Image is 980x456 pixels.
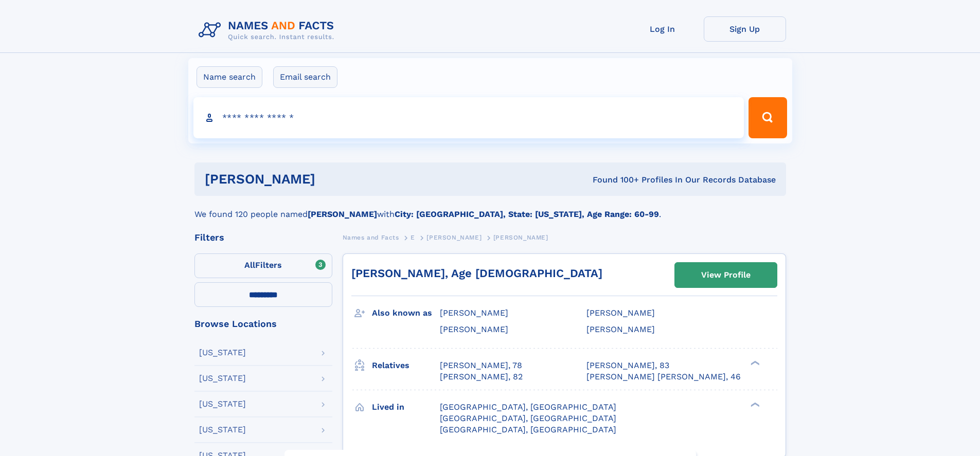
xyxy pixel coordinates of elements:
[372,357,440,374] h3: Relatives
[308,209,377,219] b: [PERSON_NAME]
[395,209,659,219] b: City: [GEOGRAPHIC_DATA], State: [US_STATE], Age Range: 60-99
[194,319,332,329] div: Browse Locations
[586,360,669,371] a: [PERSON_NAME], 83
[440,425,616,434] span: [GEOGRAPHIC_DATA], [GEOGRAPHIC_DATA]
[440,308,508,318] span: [PERSON_NAME]
[351,267,602,280] a: [PERSON_NAME], Age [DEMOGRAPHIC_DATA]
[273,66,337,88] label: Email search
[586,371,741,382] a: [PERSON_NAME] [PERSON_NAME], 46
[411,231,415,244] a: E
[493,234,548,241] span: [PERSON_NAME]
[440,413,616,423] span: [GEOGRAPHIC_DATA], [GEOGRAPHIC_DATA]
[440,360,522,371] a: [PERSON_NAME], 78
[440,402,616,412] span: [GEOGRAPHIC_DATA], [GEOGRAPHIC_DATA]
[748,359,760,366] div: ❯
[194,233,332,242] div: Filters
[675,263,777,287] a: View Profile
[343,231,399,244] a: Names and Facts
[194,196,786,221] div: We found 120 people named with .
[244,260,255,270] span: All
[748,401,760,408] div: ❯
[193,97,744,138] input: search input
[621,16,704,42] a: Log In
[199,426,246,434] div: [US_STATE]
[454,174,776,186] div: Found 100+ Profiles In Our Records Database
[194,16,343,44] img: Logo Names and Facts
[749,97,787,138] button: Search Button
[586,308,655,318] span: [PERSON_NAME]
[586,324,655,334] span: [PERSON_NAME]
[440,324,508,334] span: [PERSON_NAME]
[440,371,523,382] a: [PERSON_NAME], 82
[701,263,751,287] div: View Profile
[205,173,454,186] h1: [PERSON_NAME]
[372,398,440,416] h3: Lived in
[199,400,246,408] div: [US_STATE]
[426,234,482,241] span: [PERSON_NAME]
[197,66,262,88] label: Name search
[199,374,246,382] div: [US_STATE]
[194,253,332,278] label: Filters
[411,234,415,241] span: E
[426,231,482,244] a: [PERSON_NAME]
[704,16,786,42] a: Sign Up
[372,304,440,322] h3: Also known as
[199,349,246,357] div: [US_STATE]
